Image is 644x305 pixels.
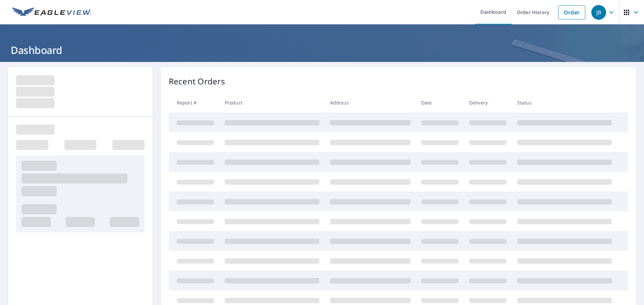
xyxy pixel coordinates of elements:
[12,7,91,17] img: EV Logo
[512,93,617,112] th: Status
[558,5,585,19] a: Order
[416,93,464,112] th: Date
[325,93,416,112] th: Address
[169,93,219,112] th: Report #
[169,75,225,87] p: Recent Orders
[591,5,606,20] div: JB
[219,93,325,112] th: Product
[8,43,636,57] h1: Dashboard
[464,93,512,112] th: Delivery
